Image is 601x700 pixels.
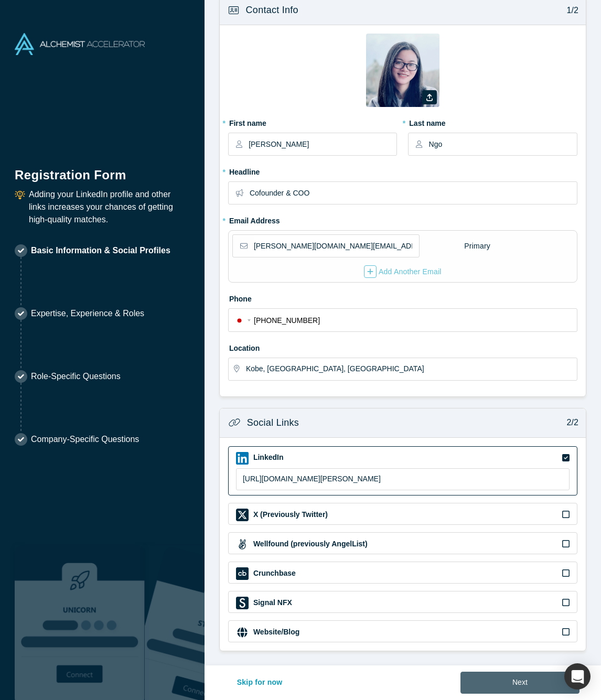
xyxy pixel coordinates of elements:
[228,163,577,178] label: Headline
[252,597,292,608] label: Signal NFX
[228,446,577,496] div: LinkedIn iconLinkedIn
[247,416,299,430] h3: Social Links
[561,416,578,429] p: 2/2
[246,3,298,17] h3: Contact Info
[366,34,439,107] img: Profile user default
[252,568,296,579] label: Crunchbase
[408,114,577,129] label: Last name
[236,626,249,639] img: Website/Blog icon
[31,307,144,320] p: Expertise, Experience & Roles
[145,545,275,700] img: Prism AI
[29,188,190,226] p: Adding your LinkedIn profile and other links increases your chances of getting high-quality matches.
[250,182,576,204] input: Partner, CEO
[228,591,577,613] div: Signal NFX iconSignal NFX
[364,265,442,278] div: Add Another Email
[236,452,249,465] img: LinkedIn icon
[228,212,280,227] label: Email Address
[228,290,577,305] label: Phone
[236,597,249,609] img: Signal NFX icon
[31,370,121,383] p: Role-Specific Questions
[236,538,249,551] img: Wellfound (previously AngelList) icon
[228,503,577,525] div: X (Previously Twitter) iconX (Previously Twitter)
[252,627,299,638] label: Website/Blog
[363,265,442,278] button: Add Another Email
[464,237,491,255] div: Primary
[252,452,284,463] label: LinkedIn
[31,244,170,257] p: Basic Information & Social Profiles
[15,33,145,55] img: Alchemist Accelerator Logo
[15,545,145,700] img: Robust Technologies
[246,358,576,380] input: Enter a location
[228,620,577,642] div: Website/Blog iconWebsite/Blog
[460,672,579,694] button: Next
[228,339,577,354] label: Location
[561,4,578,17] p: 1/2
[236,509,249,521] img: X (Previously Twitter) icon
[15,155,190,185] h1: Registration Form
[228,114,397,129] label: First name
[226,672,294,694] button: Skip for now
[236,567,249,580] img: Crunchbase icon
[252,539,368,550] label: Wellfound (previously AngelList)
[252,509,328,520] label: X (Previously Twitter)
[228,532,577,554] div: Wellfound (previously AngelList) iconWellfound (previously AngelList)
[228,562,577,584] div: Crunchbase iconCrunchbase
[31,433,139,446] p: Company-Specific Questions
